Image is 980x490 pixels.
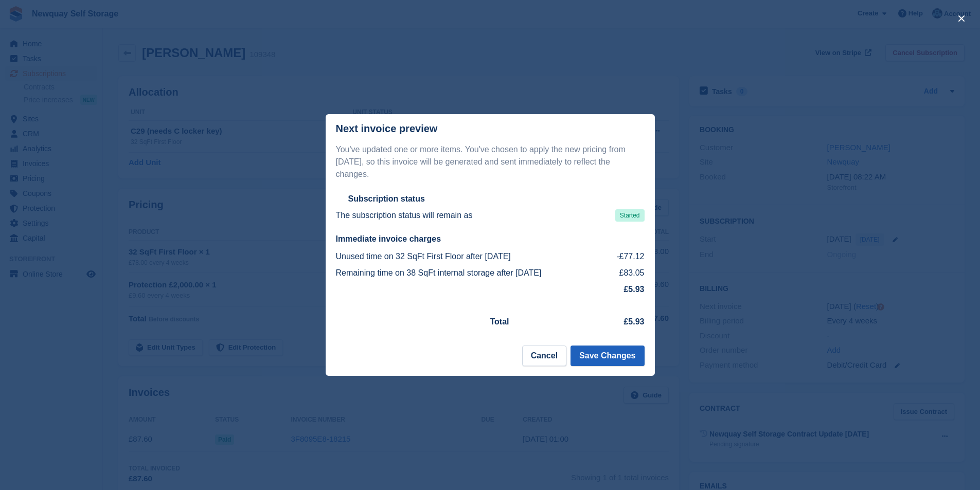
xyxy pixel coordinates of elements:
[336,234,645,244] h2: Immediate invoice charges
[953,10,970,27] button: close
[336,123,438,135] p: Next invoice preview
[608,248,645,265] td: -£77.12
[336,209,473,222] p: The subscription status will remain as
[348,194,425,204] h2: Subscription status
[522,346,566,366] button: Cancel
[336,265,608,281] td: Remaining time on 38 SqFt internal storage after [DATE]
[336,143,645,180] p: You've updated one or more items. You've chosen to apply the new pricing from [DATE], so this inv...
[623,285,644,294] strong: £5.93
[571,346,644,366] button: Save Changes
[623,317,644,326] strong: £5.93
[615,209,645,222] span: Started
[608,265,645,281] td: £83.05
[336,248,608,265] td: Unused time on 32 SqFt First Floor after [DATE]
[490,317,509,326] strong: Total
